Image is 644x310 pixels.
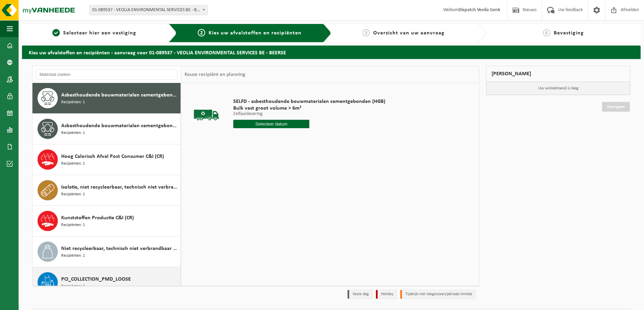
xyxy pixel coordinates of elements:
[233,112,385,116] p: Zelfaanlevering
[61,183,179,191] span: Isolatie, niet recycleerbaar, technisch niet verbrandbaar (brandbaar)
[22,46,641,59] h2: Kies uw afvalstoffen en recipiënten - aanvraag voor 01-089537 - VEOLIA ENVIRONMENTAL SERVICES BE ...
[554,30,584,36] span: Bevestiging
[376,290,397,299] li: Holiday
[32,114,181,144] button: Asbesthoudende bouwmaterialen cementgebonden met isolatie(hechtgebonden) Recipiënten: 1
[61,99,85,106] span: Recipiënten: 1
[32,175,181,206] button: Isolatie, niet recycleerbaar, technisch niet verbrandbaar (brandbaar) Recipiënten: 1
[61,253,85,259] span: Recipiënten: 1
[61,91,179,99] span: Asbesthoudende bouwmaterialen cementgebonden (hechtgebonden)
[181,66,249,83] div: Keuze recipiënt en planning
[32,206,181,236] button: Kunststoffen Productie C&I (CR) Recipiënten: 1
[32,267,181,298] button: PCI_COLLECTION_PMD_LOOSE Recipiënten: 1
[486,66,631,82] div: [PERSON_NAME]
[233,105,385,112] span: Bulk vast groot volume > 6m³
[61,222,85,228] span: Recipiënten: 1
[233,98,385,105] span: SELFD - asbesthoudende bouwmaterialen cementgebonden (HGB)
[198,29,205,36] span: 2
[32,144,181,175] button: Hoog Calorisch Afval Post Consumer C&I (CR) Recipiënten: 1
[458,7,500,12] strong: Dispatch Veolia Genk
[61,130,85,136] span: Recipiënten: 1
[61,161,85,167] span: Recipiënten: 1
[63,30,136,36] span: Selecteer hier een vestiging
[373,30,445,36] span: Overzicht van uw aanvraag
[89,5,208,15] span: 01-089537 - VEOLIA ENVIRONMENTAL SERVICES BE - BEERSE
[61,191,85,198] span: Recipiënten: 1
[32,236,181,267] button: Niet recycleerbaar, technisch niet verbrandbaar afval (brandbaar) Recipiënten: 1
[61,275,131,283] span: PCI_COLLECTION_PMD_LOOSE
[52,29,60,36] span: 1
[61,152,164,161] span: Hoog Calorisch Afval Post Consumer C&I (CR)
[61,245,179,253] span: Niet recycleerbaar, technisch niet verbrandbaar afval (brandbaar)
[61,283,85,290] span: Recipiënten: 1
[362,29,370,36] span: 3
[602,102,630,112] a: Doorgaan
[32,83,181,114] button: Asbesthoudende bouwmaterialen cementgebonden (hechtgebonden) Recipiënten: 1
[209,30,302,36] span: Kies uw afvalstoffen en recipiënten
[61,214,134,222] span: Kunststoffen Productie C&I (CR)
[486,82,630,95] p: Uw winkelmand is leeg
[36,69,177,80] input: Materiaal zoeken
[400,290,476,299] li: Tijdelijk niet toegestaan/période limitée
[233,120,309,128] input: Selecteer datum
[543,29,550,36] span: 4
[61,122,179,130] span: Asbesthoudende bouwmaterialen cementgebonden met isolatie(hechtgebonden)
[25,29,163,37] a: 1Selecteer hier een vestiging
[90,5,207,15] span: 01-089537 - VEOLIA ENVIRONMENTAL SERVICES BE - BEERSE
[348,290,373,299] li: Vaste dag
